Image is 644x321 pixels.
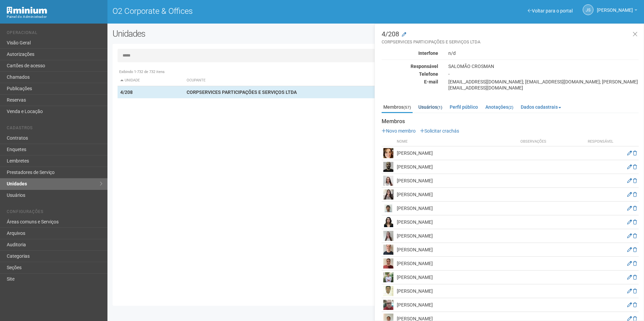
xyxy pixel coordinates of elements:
a: Solicitar crachás [420,128,459,134]
h1: O2 Corporate & Offices [112,7,371,15]
td: [PERSON_NAME] [395,298,519,312]
strong: Membros [382,118,639,124]
a: [PERSON_NAME] [597,8,637,14]
div: Interfone [377,50,443,56]
li: Cadastros [7,126,102,133]
a: Excluir membro [633,178,637,183]
a: Voltar para o portal [528,8,573,13]
a: Dados cadastrais [519,102,563,112]
div: SALOMÃO CROSMAN [443,63,644,69]
a: Excluir membro [633,164,637,170]
a: Modificar a unidade [402,31,406,38]
a: Editar membro [627,178,632,183]
img: user.png [383,203,393,213]
td: [PERSON_NAME] [395,284,519,298]
a: Excluir membro [633,233,637,239]
th: Unidade: activate to sort column descending [118,75,184,86]
a: Excluir membro [633,261,637,266]
td: [PERSON_NAME] [395,174,519,188]
a: Editar membro [627,206,632,211]
strong: CORPSERVICES PARTICIPAÇÕES E SERVIÇOS LTDA [187,90,297,95]
td: [PERSON_NAME] [395,146,519,160]
th: Ocupante: activate to sort column ascending [184,75,412,86]
th: Observações [519,137,584,146]
h2: Unidades [112,29,326,39]
a: Editar membro [627,261,632,266]
img: user.png [383,258,393,269]
a: Editar membro [627,247,632,252]
div: n/d [443,50,644,56]
div: Telefone [377,71,443,77]
li: Operacional [7,30,102,37]
a: Usuários(1) [417,102,444,112]
img: user.png [383,176,393,186]
span: Jeferson Souza [597,1,633,13]
img: user.png [383,286,393,296]
a: Excluir membro [633,150,637,156]
img: user.png [383,300,393,310]
div: Exibindo 1-732 de 732 itens [118,69,634,75]
a: Excluir membro [633,219,637,225]
a: Editar membro [627,275,632,280]
a: Membros(57) [382,102,413,113]
small: CORPSERVICES PARTICIPAÇÕES E SERVIÇOS LTDA [382,39,639,45]
td: [PERSON_NAME] [395,257,519,271]
a: Excluir membro [633,247,637,252]
a: Excluir membro [633,206,637,211]
small: (2) [508,105,513,110]
img: user.png [383,189,393,200]
img: user.png [383,272,393,282]
a: Excluir membro [633,192,637,197]
div: E-mail [377,79,443,85]
td: [PERSON_NAME] [395,202,519,215]
th: Nome [395,137,519,146]
img: Minium [7,7,47,14]
a: Excluir membro [633,288,637,294]
li: Configurações [7,209,102,216]
a: Excluir membro [633,275,637,280]
a: Editar membro [627,288,632,294]
small: (57) [404,105,411,110]
div: Painel do Administrador [7,14,102,20]
td: [PERSON_NAME] [395,160,519,174]
td: [PERSON_NAME] [395,215,519,229]
a: Anotações(2) [484,102,515,112]
img: user.png [383,162,393,172]
td: [PERSON_NAME] [395,188,519,202]
td: [PERSON_NAME] [395,243,519,257]
a: Editar membro [627,164,632,170]
a: Editar membro [627,233,632,239]
a: Excluir membro [633,302,637,308]
td: [PERSON_NAME] [395,271,519,284]
td: [PERSON_NAME] [395,229,519,243]
small: (1) [437,105,442,110]
a: Editar membro [627,302,632,308]
a: Editar membro [627,150,632,156]
div: - [443,71,644,77]
strong: 4/208 [120,90,133,95]
a: Editar membro [627,192,632,197]
h3: 4/208 [382,31,639,45]
div: Responsável [377,63,443,69]
a: Novo membro [382,128,416,134]
img: user.png [383,217,393,227]
img: user.png [383,245,393,255]
div: [EMAIL_ADDRESS][DOMAIN_NAME]; [EMAIL_ADDRESS][DOMAIN_NAME]; [PERSON_NAME][EMAIL_ADDRESS][DOMAIN_N... [443,79,644,91]
img: user.png [383,231,393,241]
img: user.png [383,148,393,158]
a: JS [583,4,593,15]
a: Editar membro [627,219,632,225]
a: Perfil público [448,102,480,112]
th: Responsável [584,137,617,146]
